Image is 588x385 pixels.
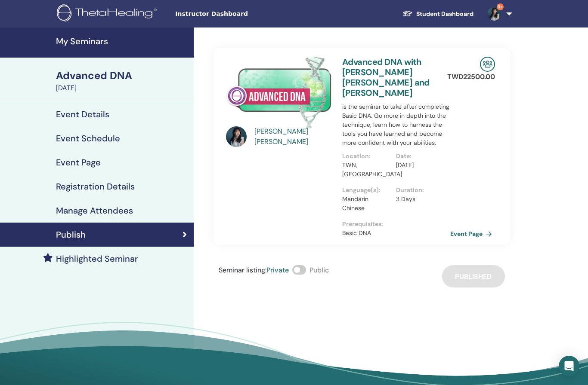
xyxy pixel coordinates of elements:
h4: Event Schedule [56,133,120,144]
span: Private [266,266,289,275]
span: Public [309,266,329,275]
a: Advanced DNA[DATE] [51,68,194,93]
img: logo.png [57,4,160,24]
p: 3 Days [396,195,445,204]
div: Advanced DNA [56,68,189,83]
h4: Registration Details [56,181,135,192]
p: Basic DNA [342,229,450,238]
a: [PERSON_NAME] [PERSON_NAME] [254,126,334,147]
img: graduation-cap-white.svg [402,10,413,17]
p: [DATE] [396,161,445,170]
h4: My Seminars [56,36,189,46]
p: Location : [342,152,391,161]
span: 9+ [497,3,504,10]
img: default.jpg [226,126,247,147]
p: Prerequisites : [342,220,450,229]
p: Date : [396,152,445,161]
a: Advanced DNA with [PERSON_NAME] [PERSON_NAME] and [PERSON_NAME] [342,56,430,98]
img: default.jpg [487,7,501,21]
div: [DATE] [56,83,189,93]
span: Seminar listing : [219,266,266,275]
p: Duration : [396,186,445,195]
div: Open Intercom Messenger [559,356,579,376]
a: Event Page [450,227,495,240]
h4: Event Page [56,157,101,168]
a: Student Dashboard [396,6,480,22]
p: Mandarin Chinese [342,195,391,213]
h4: Publish [56,229,86,240]
p: Language(s) : [342,186,391,195]
span: Instructor Dashboard [175,9,304,18]
h4: Highlighted Seminar [56,254,138,264]
h4: Manage Attendees [56,205,133,216]
h4: Event Details [56,109,109,119]
p: is the seminar to take after completing Basic DNA. Go more in depth into the technique, learn how... [342,102,450,147]
p: TWN, [GEOGRAPHIC_DATA] [342,161,391,179]
p: TWD 22500.00 [447,72,495,82]
img: In-Person Seminar [480,57,495,72]
img: Advanced DNA [226,57,332,129]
